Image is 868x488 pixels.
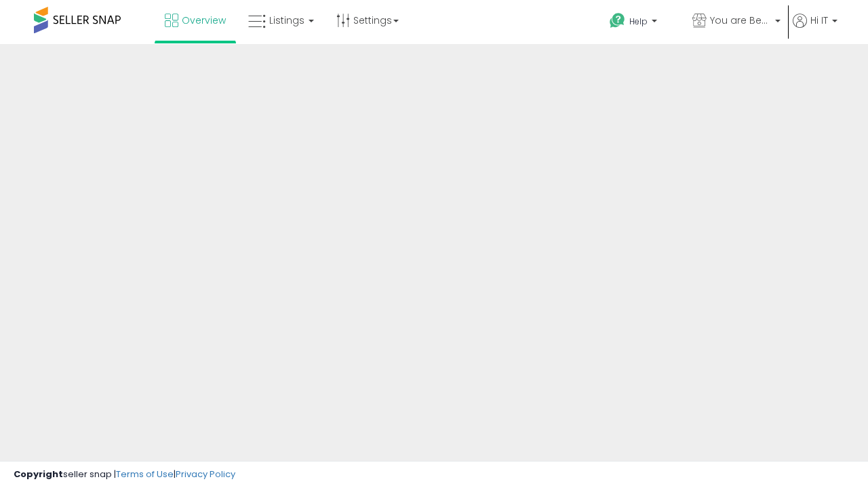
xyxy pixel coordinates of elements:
span: Overview [182,14,226,27]
a: Hi IT [793,14,837,44]
span: Hi IT [810,14,828,27]
span: You are Beautiful ([GEOGRAPHIC_DATA]) [710,14,771,27]
a: Help [599,2,680,44]
div: seller snap | | [14,468,235,481]
a: Terms of Use [116,468,174,481]
span: Help [629,16,648,27]
strong: Copyright [14,468,63,481]
span: Listings [269,14,304,27]
i: Get Help [609,12,626,29]
a: Privacy Policy [176,468,235,481]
